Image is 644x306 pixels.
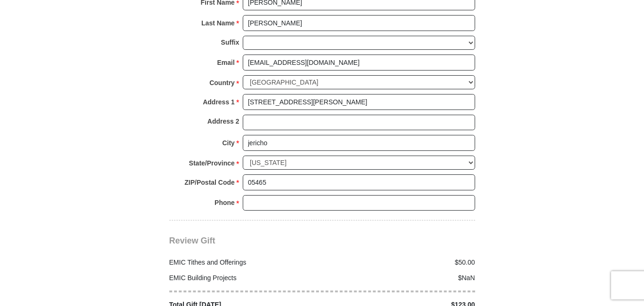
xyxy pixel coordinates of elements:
div: $50.00 [322,258,480,267]
strong: Phone [215,196,235,209]
div: EMIC Building Projects [164,273,322,283]
strong: Address 1 [203,95,235,109]
strong: Email [217,56,235,69]
strong: Suffix [221,36,239,49]
strong: Address 2 [207,115,239,128]
span: Review Gift [169,236,215,245]
strong: City [222,136,234,149]
strong: ZIP/Postal Code [184,176,235,189]
strong: State/Province [189,157,235,170]
div: $NaN [322,273,480,283]
strong: Country [209,76,235,89]
div: EMIC Tithes and Offerings [164,258,322,267]
strong: Last Name [201,16,235,30]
